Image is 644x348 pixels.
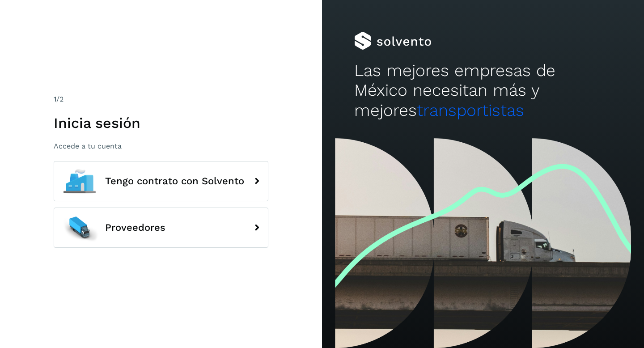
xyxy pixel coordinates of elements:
span: 1 [54,95,56,103]
h1: Inicia sesión [54,115,268,132]
button: Proveedores [54,208,268,248]
h2: Las mejores empresas de México necesitan más y mejores [354,61,612,120]
span: transportistas [417,101,524,120]
div: /2 [54,94,268,105]
p: Accede a tu cuenta [54,142,268,150]
span: Proveedores [105,222,165,233]
span: Tengo contrato con Solvento [105,176,244,187]
button: Tengo contrato con Solvento [54,161,268,201]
